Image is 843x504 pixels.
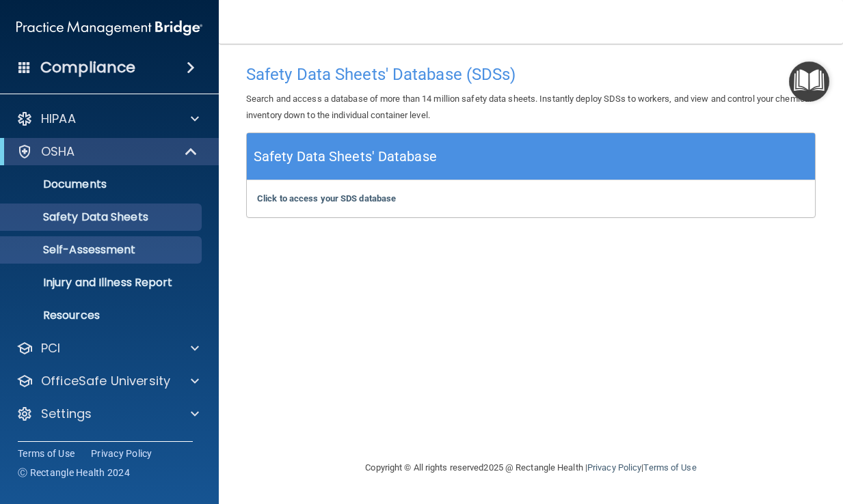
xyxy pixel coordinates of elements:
[41,143,75,160] p: OSHA
[40,58,135,77] h4: Compliance
[246,66,816,83] h4: Safety Data Sheets' Database (SDSs)
[789,61,829,102] button: Open Resource Center
[18,466,130,479] span: Ⓒ Rectangle Health 2024
[246,91,816,124] p: Search and access a database of more than 14 million safety data sheets. Instantly deploy SDSs to...
[16,340,199,356] a: PCI
[587,462,641,473] a: Privacy Policy
[16,406,199,422] a: Settings
[9,178,196,191] p: Documents
[16,111,199,127] a: HIPAA
[41,406,92,422] p: Settings
[9,276,196,290] p: Injury and Illness Report
[9,210,196,224] p: Safety Data Sheets
[16,14,202,42] img: PMB logo
[643,462,696,473] a: Terms of Use
[16,373,199,389] a: OfficeSafe University
[257,193,396,204] a: Click to access your SDS database
[41,340,60,356] p: PCI
[41,111,76,127] p: HIPAA
[254,145,437,169] h5: Safety Data Sheets' Database
[9,243,196,257] p: Self-Assessment
[91,447,152,460] a: Privacy Policy
[16,143,198,160] a: OSHA
[9,309,196,322] p: Resources
[282,446,781,490] div: Copyright © All rights reserved 2025 @ Rectangle Health | |
[18,447,75,460] a: Terms of Use
[41,373,170,389] p: OfficeSafe University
